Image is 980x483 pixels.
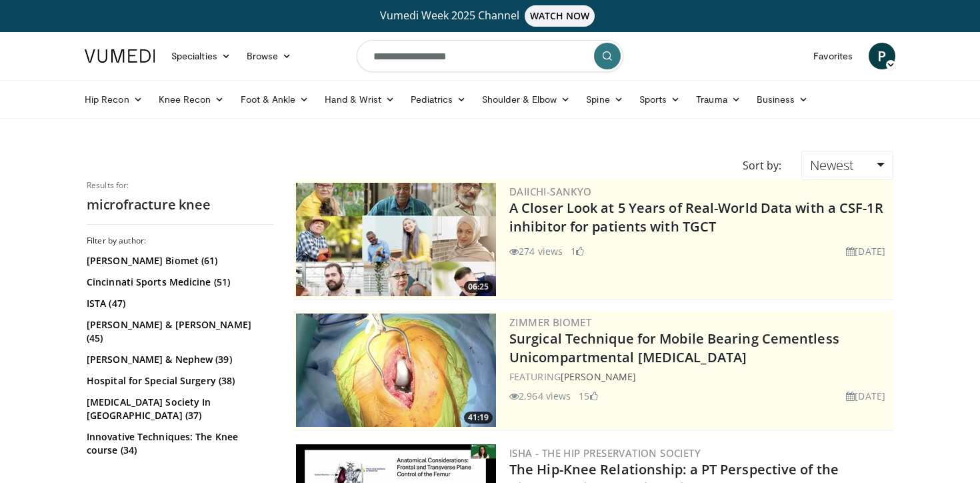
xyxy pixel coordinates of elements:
[464,281,493,293] span: 06:25
[578,86,631,113] a: Spine
[87,276,270,289] a: Cincinnati Sports Medicine (51)
[869,43,895,69] a: P
[87,196,273,213] h2: microfracture knee
[317,86,403,113] a: Hand & Wrist
[296,314,496,427] a: 41:19
[87,353,270,366] a: [PERSON_NAME] & Nephew (39)
[151,86,233,113] a: Knee Recon
[561,370,636,383] a: [PERSON_NAME]
[296,183,496,296] a: 06:25
[571,244,584,258] li: 1
[805,43,861,69] a: Favorites
[631,86,689,113] a: Sports
[87,5,893,27] a: Vumedi Week 2025 ChannelWATCH NOW
[464,412,493,424] span: 41:19
[87,254,270,268] a: [PERSON_NAME] Biomet (61)
[296,183,496,296] img: 93c22cae-14d1-47f0-9e4a-a244e824b022.png.300x170_q85_crop-smart_upscale.jpg
[296,314,496,427] img: e9ed289e-2b85-4599-8337-2e2b4fe0f32a.300x170_q85_crop-smart_upscale.jpg
[77,86,151,113] a: Hip Recon
[87,297,270,310] a: ISTA (47)
[509,185,592,198] a: Daiichi-Sankyo
[579,389,597,403] li: 15
[509,370,891,384] div: FEATURING
[509,389,571,403] li: 2,964 views
[509,199,883,235] a: A Closer Look at 5 Years of Real-World Data with a CSF-1R inhibitor for patients with TGCT
[749,86,817,113] a: Business
[846,389,885,403] li: [DATE]
[509,446,701,460] a: ISHA - The Hip Preservation Society
[87,235,273,246] h3: Filter by author:
[509,330,839,366] a: Surgical Technique for Mobile Bearing Cementless Unicompartmental [MEDICAL_DATA]
[87,374,270,388] a: Hospital for Special Surgery (38)
[509,316,591,329] a: Zimmer Biomet
[810,156,854,174] span: Newest
[87,430,270,457] a: Innovative Techniques: The Knee course (34)
[801,151,893,180] a: Newest
[87,180,273,191] p: Results for:
[846,244,885,258] li: [DATE]
[85,49,155,63] img: VuMedi Logo
[357,40,623,72] input: Search topics, interventions
[474,86,578,113] a: Shoulder & Elbow
[163,43,239,69] a: Specialties
[233,86,317,113] a: Foot & Ankle
[509,244,563,258] li: 274 views
[403,86,474,113] a: Pediatrics
[525,5,595,27] span: WATCH NOW
[87,318,270,345] a: [PERSON_NAME] & [PERSON_NAME] (45)
[239,43,300,69] a: Browse
[87,396,270,422] a: [MEDICAL_DATA] Society In [GEOGRAPHIC_DATA] (37)
[733,151,791,180] div: Sort by:
[688,86,749,113] a: Trauma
